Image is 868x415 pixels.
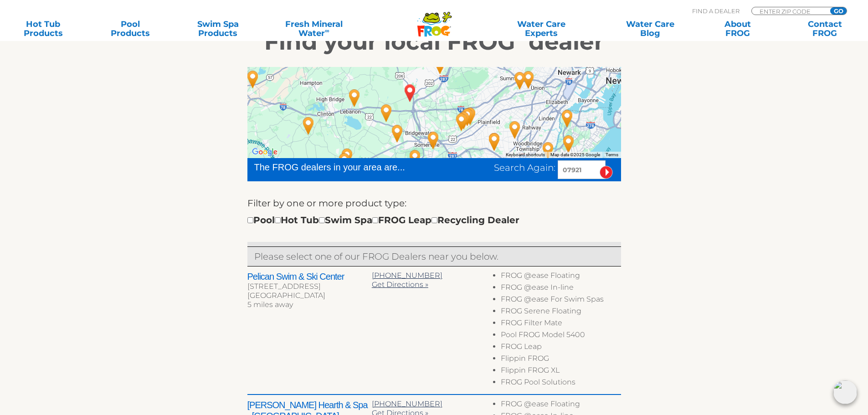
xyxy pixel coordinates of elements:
div: Pool Hot Tub Swim Spa FROG Leap Recycling Dealer [247,213,519,227]
span: 5 miles away [247,300,293,309]
div: InfiniteBlu Pool Services - 19 miles away. [514,64,543,96]
h2: Find your local FROG dealer [154,28,714,56]
div: [STREET_ADDRESS] [247,282,372,291]
a: Water CareExperts [486,20,596,38]
div: [GEOGRAPHIC_DATA] [247,291,372,300]
a: ContactFROG [791,20,859,38]
img: Google [250,146,280,158]
div: Leslie's Poolmart, Inc. # 239 - 17 miles away. [506,65,534,97]
div: Gotta Have It Pool & Spa - 14 miles away. [333,141,361,173]
a: Open this area in Google Maps (opens a new window) [250,146,280,158]
div: Pelican Swim & Ski Center - 5 miles away. [372,97,401,129]
li: FROG @ease Floating [501,271,621,283]
div: Cannonball Pools - Stewartsville - 25 miles away. [239,63,267,95]
input: GO [830,7,847,15]
div: Carlton Pools - Branchburg - 7 miles away. [383,118,411,149]
span: Search Again: [494,162,555,173]
a: AboutFROG [704,20,771,38]
div: Staten Island Pool & Spa, Inc - 24 miles away. [534,135,562,167]
div: G & S Pools - 26 miles away. [555,128,583,160]
div: Montalbano's Pool & Spa - Travis - 25 miles away. [553,102,581,134]
sup: ∞ [325,27,329,34]
a: Get Directions » [372,280,428,289]
div: Leslie's Poolmart Inc # 721 - 8 miles away. [419,124,447,156]
li: Pool FROG Model 5400 [501,330,621,342]
div: BEDMINSTER, NJ 07921 [396,77,424,109]
p: Please select one of our FROG Dealers near you below. [254,249,614,264]
span: Map data ©2025 Google [550,152,600,157]
div: National Pools & Spas - Flemington - 15 miles away. [330,146,359,178]
button: Keyboard shortcuts [506,152,545,158]
li: Flippin FROG XL [501,366,621,378]
a: Hot TubProducts [9,20,77,38]
li: Flippin FROG [501,354,621,366]
li: FROG Filter Mate [501,318,621,330]
div: Todd Harris Company Inc - 15 miles away. [480,126,508,158]
li: FROG @ease For Swim Spas [501,295,621,307]
label: Filter by one or more product type: [247,196,406,210]
li: FROG Pool Solutions [501,378,621,389]
div: National Pools & Spas - Hillsborough - 10 miles away. [401,143,429,174]
div: Cannonball Pools - Pittstown - 17 miles away. [294,110,323,142]
a: Water CareBlog [616,20,684,38]
li: FROG Leap [501,342,621,354]
div: The FROG dealers in your area are... [254,160,438,174]
input: Zip Code Form [759,7,820,15]
li: FROG @ease In-line [501,283,621,295]
div: Sahara Pools - 9 miles away. [340,82,369,114]
li: FROG Serene Floating [501,307,621,318]
div: Leslie's Poolmart Inc # 283 - 18 miles away. [501,114,529,146]
div: HealthMate Hot Tubs, LLC - 9 miles away. [447,106,476,138]
p: Find A Dealer [692,7,740,15]
img: openIcon [833,380,857,404]
input: Submit [600,166,613,179]
div: Leslie's Poolmart Inc # 154 - 10 miles away. [456,100,484,132]
a: PoolProducts [97,20,164,38]
li: FROG @ease Floating [501,400,621,411]
a: [PHONE_NUMBER] [372,400,442,408]
h2: Pelican Swim & Ski Center [247,271,372,282]
a: Terms (opens in new tab) [606,152,618,157]
a: [PHONE_NUMBER] [372,271,442,280]
a: Fresh MineralWater∞ [271,20,356,38]
div: Hot Tub Central - Green Brook - 10 miles away. [453,101,482,133]
div: Sun Pools & Spas - 10 miles away. [450,104,478,136]
a: Swim SpaProducts [184,20,252,38]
